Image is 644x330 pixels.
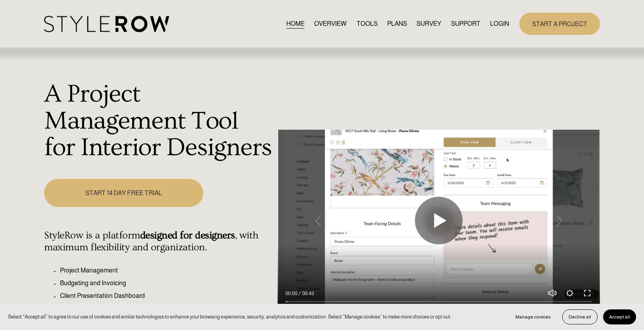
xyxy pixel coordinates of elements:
input: Seek [285,299,592,305]
span: Manage cookies [515,314,551,320]
a: HOME [286,19,305,29]
a: SURVEY [416,19,441,29]
a: PLANS [387,19,407,29]
span: Decline all [569,314,591,320]
p: Budgeting and Invoicing [60,278,273,288]
a: START A PROJECT [519,13,600,35]
h4: StyleRow is a platform , with maximum flexibility and organization. [44,230,273,253]
div: Current time [285,290,299,297]
p: Project Management [60,266,273,275]
p: Client Presentation Dashboard [60,291,273,301]
h1: A Project Management Tool for Interior Designers [44,81,273,161]
button: Play [415,197,463,244]
p: Select “Accept all” to agree to our use of cookies and similar technologies to enhance your brows... [8,313,451,320]
img: StyleRow [44,16,169,32]
button: Decline all [562,309,598,324]
div: Duration [299,290,316,297]
button: Manage cookies [509,309,557,324]
a: OVERVIEW [314,19,347,29]
a: START 14 DAY FREE TRIAL [44,179,203,207]
a: LOGIN [490,19,509,29]
span: Accept all [609,314,630,320]
button: Accept all [603,309,636,324]
a: TOOLS [357,19,378,29]
strong: designed for designers [140,230,235,241]
span: SUPPORT [451,19,480,29]
a: folder dropdown [451,19,480,29]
